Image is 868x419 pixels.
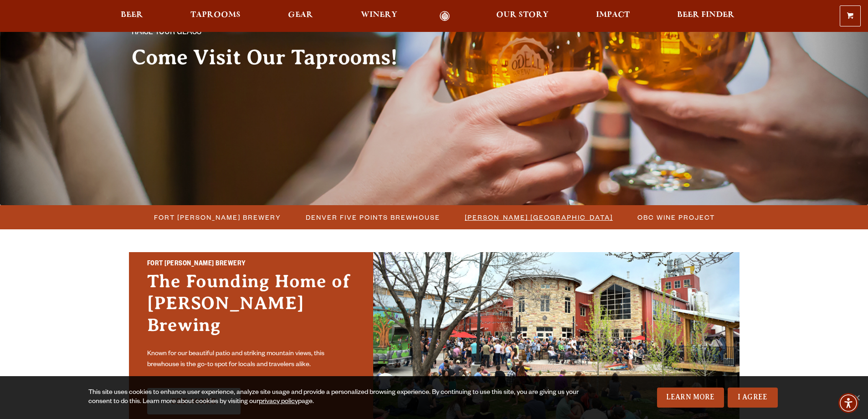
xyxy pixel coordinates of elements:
a: Learn More [657,388,724,408]
a: I Agree [728,388,778,408]
span: Denver Five Points Brewhouse [306,211,440,224]
a: OBC Wine Project [632,211,719,224]
span: Raise your glass [132,27,201,39]
span: Beer Finder [677,11,734,19]
a: privacy policy [259,398,298,406]
a: Odell Home [428,11,462,21]
h3: The Founding Home of [PERSON_NAME] Brewing [147,270,355,345]
a: Fort [PERSON_NAME] Brewery [149,211,286,224]
a: Taprooms [185,11,247,21]
a: Impact [590,11,636,21]
a: Denver Five Points Brewhouse [300,211,445,224]
span: Our Story [496,11,549,19]
span: Fort [PERSON_NAME] Brewery [154,211,281,224]
div: Accessibility Menu [838,393,858,413]
span: Taprooms [190,11,241,19]
span: OBC Wine Project [637,211,715,224]
a: Gear [282,11,319,21]
p: Known for our beautiful patio and striking mountain views, this brewhouse is the go-to spot for l... [147,349,355,371]
h2: Fort [PERSON_NAME] Brewery [147,259,355,270]
h2: Come Visit Our Taprooms! [132,46,416,69]
div: This site uses cookies to enhance user experience, analyze site usage and provide a personalized ... [88,388,582,407]
span: Gear [288,11,313,19]
a: Our Story [490,11,555,21]
span: Beer [121,11,143,19]
a: [PERSON_NAME] [GEOGRAPHIC_DATA] [459,211,617,224]
span: [PERSON_NAME] [GEOGRAPHIC_DATA] [465,211,613,224]
span: Winery [361,11,397,19]
a: Beer [115,11,149,21]
span: Impact [596,11,630,19]
a: Winery [355,11,403,21]
a: Beer Finder [671,11,740,21]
